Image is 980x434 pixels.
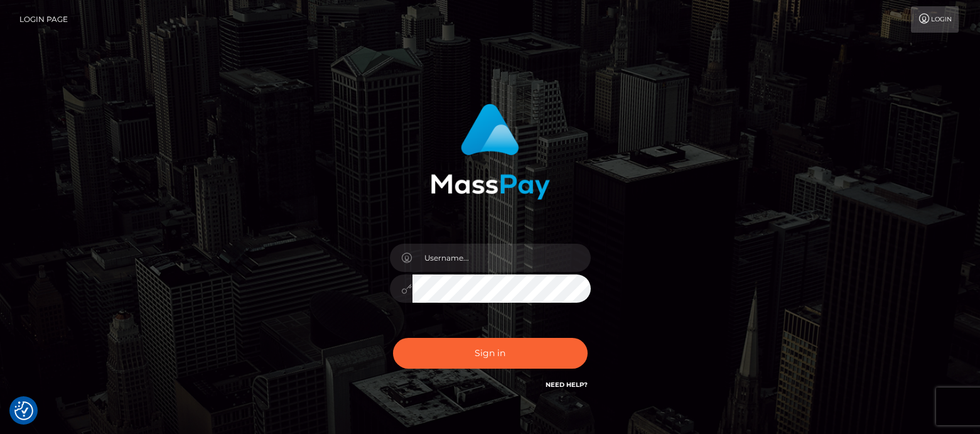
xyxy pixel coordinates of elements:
a: Need Help? [546,381,588,389]
a: Login [911,6,959,33]
a: Login Page [19,6,68,33]
button: Consent Preferences [14,401,33,420]
button: Sign in [393,338,588,369]
img: Revisit consent button [14,401,33,420]
img: MassPay Login [431,104,550,200]
input: Username... [412,244,591,272]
